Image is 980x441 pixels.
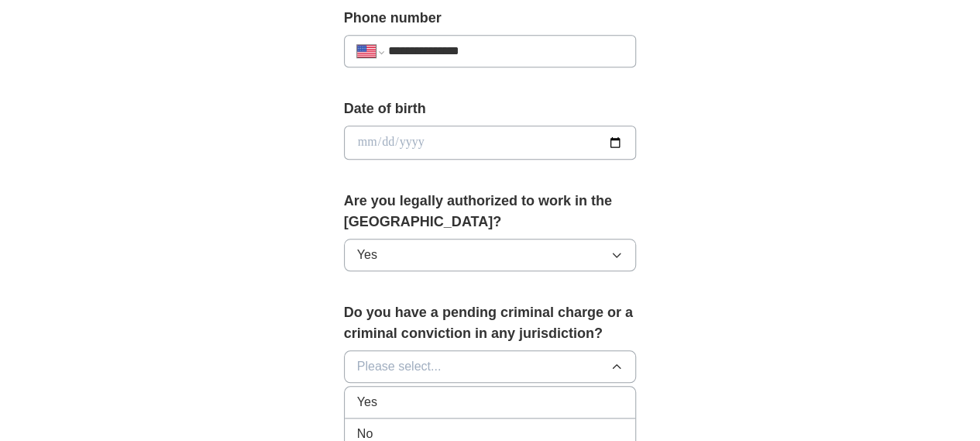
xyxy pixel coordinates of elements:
button: Please select... [344,350,637,383]
label: Date of birth [344,98,637,119]
label: Do you have a pending criminal charge or a criminal conviction in any jurisdiction? [344,302,637,344]
span: Yes [357,393,377,412]
span: Please select... [357,357,442,376]
label: Are you legally authorized to work in the [GEOGRAPHIC_DATA]? [344,191,637,233]
label: Phone number [344,8,637,29]
span: Yes [357,246,377,264]
button: Yes [344,239,637,271]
